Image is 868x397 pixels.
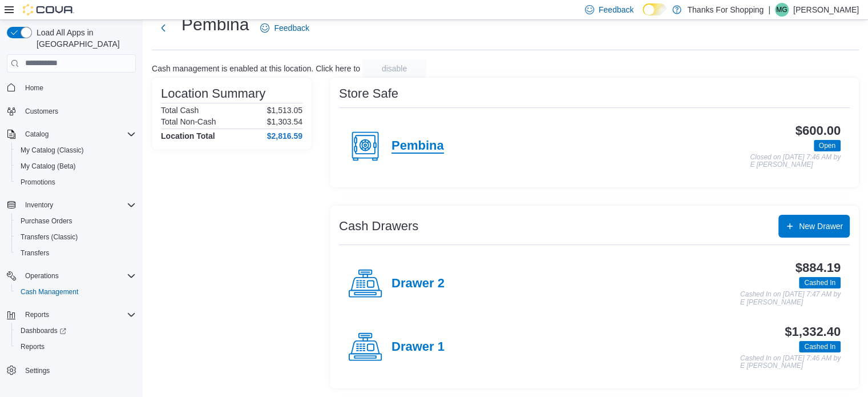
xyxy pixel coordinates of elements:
a: Transfers (Classic) [16,230,82,244]
p: Thanks For Shopping [687,3,764,17]
p: | [768,3,770,17]
span: My Catalog (Classic) [16,143,136,157]
span: Inventory [25,200,53,210]
span: Feedback [274,22,309,34]
div: Mac Gillis [775,3,789,17]
button: Reports [2,307,140,323]
a: Feedback [256,17,313,39]
button: Reports [11,339,140,355]
h6: Total Non-Cash [161,117,216,126]
button: Cash Management [11,284,140,300]
span: Promotions [16,175,136,189]
span: Reports [21,342,45,351]
h6: Total Cash [161,106,199,115]
button: Purchase Orders [11,213,140,229]
button: Catalog [21,127,53,141]
span: Operations [25,271,59,280]
p: $1,513.05 [267,106,302,115]
h3: $600.00 [796,124,841,138]
span: My Catalog (Beta) [16,159,136,173]
img: Cova [23,4,74,15]
button: Next [152,17,175,39]
span: Inventory [21,198,136,212]
span: Cash Management [21,287,78,296]
button: Transfers (Classic) [11,229,140,245]
p: Closed on [DATE] 7:46 AM by E [PERSON_NAME] [750,154,841,169]
h3: $1,332.40 [785,325,841,339]
span: My Catalog (Beta) [21,162,76,171]
span: Reports [16,340,136,354]
span: Home [21,81,136,95]
span: Home [25,83,43,93]
span: Settings [21,363,136,377]
h3: $884.19 [796,261,841,275]
span: Operations [21,269,136,283]
span: Promotions [21,178,55,187]
a: Cash Management [16,285,83,299]
a: Promotions [16,175,60,189]
span: Transfers [21,248,49,258]
button: Promotions [11,174,140,190]
span: Feedback [599,4,633,15]
span: MG [776,3,787,17]
button: Inventory [21,198,58,212]
a: Dashboards [11,323,140,339]
p: [PERSON_NAME] [793,3,859,17]
span: Cashed In [799,277,841,288]
p: Cash management is enabled at this location. Click here to [152,64,360,73]
a: Settings [21,364,54,378]
button: Settings [2,362,140,378]
a: Reports [16,340,49,354]
span: Catalog [25,130,49,139]
h3: Cash Drawers [339,219,418,233]
input: Dark Mode [643,3,667,15]
span: disable [382,63,407,74]
button: Operations [21,269,63,283]
button: disable [362,59,426,78]
button: Customers [2,103,140,119]
h3: Store Safe [339,87,398,101]
a: Transfers [16,246,54,260]
h4: Drawer 1 [391,340,445,355]
span: Customers [25,107,58,116]
span: Purchase Orders [16,214,136,228]
h4: Drawer 2 [391,276,445,291]
button: Reports [21,308,54,322]
span: Open [814,140,841,151]
a: My Catalog (Classic) [16,143,88,157]
span: Load All Apps in [GEOGRAPHIC_DATA] [32,27,136,50]
span: Purchase Orders [21,216,72,226]
button: Operations [2,268,140,284]
button: New Drawer [778,215,850,238]
span: Dark Mode [643,15,643,16]
button: My Catalog (Classic) [11,142,140,158]
a: Customers [21,105,63,118]
button: Inventory [2,197,140,213]
h4: Location Total [161,131,215,141]
h1: Pembina [181,13,249,36]
span: Reports [25,310,49,319]
p: $1,303.54 [267,117,302,126]
p: Cashed In on [DATE] 7:46 AM by E [PERSON_NAME] [740,355,841,370]
span: New Drawer [799,220,843,232]
button: Transfers [11,245,140,261]
button: Catalog [2,126,140,142]
span: Open [819,141,835,151]
button: My Catalog (Beta) [11,158,140,174]
span: Transfers (Classic) [21,232,78,242]
h4: Pembina [391,139,444,154]
button: Home [2,79,140,96]
h3: Location Summary [161,87,265,101]
a: Home [21,81,48,95]
a: Purchase Orders [16,214,77,228]
span: Cashed In [804,342,835,352]
span: Cashed In [799,341,841,352]
span: Customers [21,104,136,118]
span: Dashboards [16,324,136,338]
span: My Catalog (Classic) [21,146,84,155]
span: Transfers [16,246,136,260]
span: Cash Management [16,285,136,299]
p: Cashed In on [DATE] 7:47 AM by E [PERSON_NAME] [740,291,841,306]
span: Transfers (Classic) [16,230,136,244]
span: Reports [21,308,136,322]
